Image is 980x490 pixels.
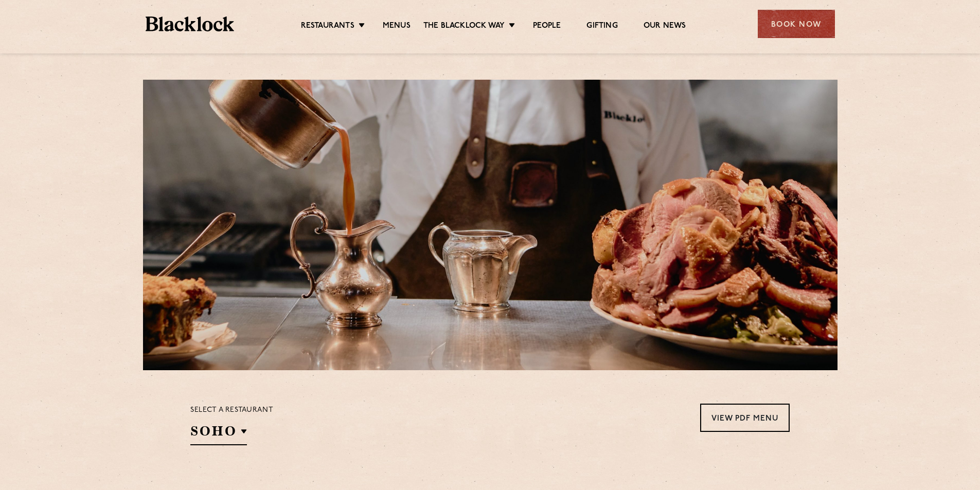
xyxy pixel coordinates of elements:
[301,21,354,32] a: Restaurants
[586,21,617,32] a: Gifting
[533,21,561,32] a: People
[190,404,273,417] p: Select a restaurant
[700,404,790,432] a: View PDF Menu
[423,21,505,32] a: The Blacklock Way
[190,422,247,445] h2: SOHO
[146,16,235,31] img: BL_Textured_Logo-footer-cropped.svg
[644,21,686,32] a: Our News
[383,21,411,32] a: Menus
[758,10,835,38] div: Book Now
